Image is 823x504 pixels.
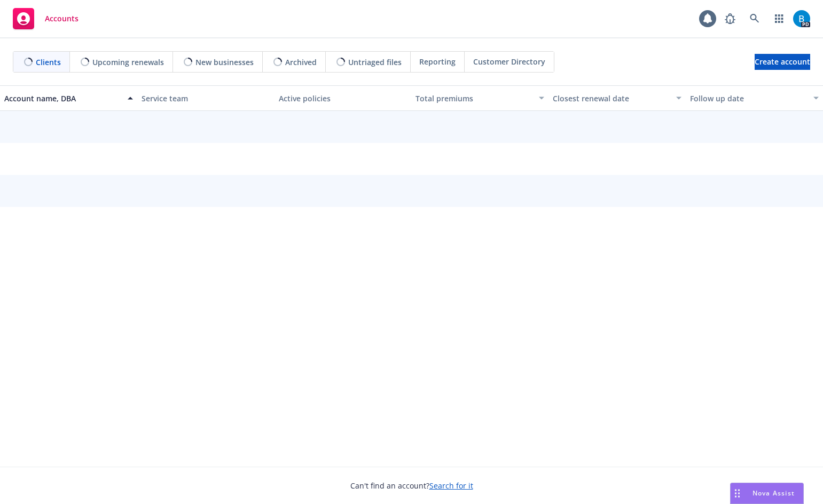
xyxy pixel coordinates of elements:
[350,480,473,491] span: Can't find an account?
[279,93,407,104] div: Active policies
[275,85,412,111] button: Active policies
[473,56,545,67] span: Customer Directory
[690,93,807,104] div: Follow up date
[419,56,456,67] span: Reporting
[730,483,804,504] button: Nova Assist
[553,93,670,104] div: Closest renewal date
[731,483,744,503] div: Drag to move
[755,52,810,72] span: Create account
[9,4,83,34] a: Accounts
[744,8,765,29] a: Search
[411,85,548,111] button: Total premiums
[416,93,532,104] div: Total premiums
[348,57,402,68] span: Untriaged files
[755,54,810,70] a: Create account
[769,8,790,29] a: Switch app
[429,481,473,491] a: Search for it
[36,57,61,68] span: Clients
[195,57,254,68] span: New businesses
[548,85,686,111] button: Closest renewal date
[686,85,823,111] button: Follow up date
[92,57,164,68] span: Upcoming renewals
[793,10,810,27] img: photo
[753,489,795,498] span: Nova Assist
[137,85,275,111] button: Service team
[45,14,79,23] span: Accounts
[142,93,270,104] div: Service team
[719,8,741,29] a: Report a Bug
[4,93,121,104] div: Account name, DBA
[285,57,317,68] span: Archived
